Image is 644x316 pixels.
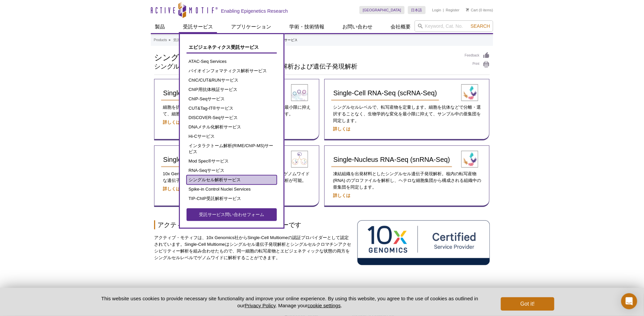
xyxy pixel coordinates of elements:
[331,104,482,124] p: シングルセルレベルで、転写産物を定量します。細胞を抗体などで分離・選択することなく、生物学的な変化を最小限に抑えて、サンプル中の亜集団を同定します。
[465,52,490,59] a: Feedback
[154,37,167,43] a: Products
[501,297,554,311] button: Got it!
[461,84,478,101] img: Single-Cell RNA-Seq (scRNA-Seq) Service
[359,6,405,14] a: [GEOGRAPHIC_DATA]
[465,61,490,68] a: Print
[187,41,277,54] a: エピジェネティクス受託サービス
[154,64,458,70] h2: シングルセルレベルでのオープンクロマチン解析および遺伝子発現解析
[187,166,277,175] a: RNA-Seqサービス
[466,6,493,14] li: (0 items)
[154,220,352,229] h2: アクティブ・モティフは10x認証プロバイダーです
[163,186,180,191] a: 詳しくは
[179,20,217,33] a: 受託サービス
[187,85,277,94] a: ChIP用抗体検証サービス
[291,84,308,101] img: Single-Cell ATAC-Seq (scATAC-Seq) Service
[333,156,450,163] span: Single-Nucleus RNA-Seq (snRNA-Seq)
[331,152,452,167] a: Single-Nucleus RNA-Seq (snRNA-Seq)
[285,20,328,33] a: 学術・技術情報
[308,303,341,308] button: cookie settings
[187,185,277,194] a: Spike-in Control Nuclei Services
[161,152,226,167] a: Single-Cell Multiome​
[466,8,478,12] a: Cart
[415,20,493,32] input: Keyword, Cat. No.
[169,38,171,42] li: »
[163,120,180,125] a: 詳しくは
[432,8,441,12] a: Login
[187,141,277,156] a: インタラクトーム解析(RIME/ChIP-MS)サービス
[461,151,478,168] img: Single-Nucleus RNA-Seq (snRNA-Seq) Service
[245,303,276,308] a: Privacy Policy
[154,52,458,62] h1: シングルセル解析サービス
[466,8,469,11] img: Your Cart
[154,234,352,261] p: アクティブ・モティフは、10x Genomics社からSingle-Cell Multiomeの認証プロバイダーとして認定されています。Single-Cell Multiomeはシングルセル遺伝...
[187,194,277,203] a: TIP-ChIP受託解析サービス
[291,151,308,168] img: Single-Cell Multiome Service​
[161,104,312,117] p: 細胞を抗体などで分離・選択することなく、生物学的な変化を最小限に抑えて、細胞亜集団ごとのクロマチンアクセシビリティを解析します。
[621,293,637,309] div: Open Intercom Messenger
[357,220,490,265] img: 10X Genomics Certified Service Provider
[227,20,275,33] a: アプリケーション
[187,94,277,104] a: ChIP-Seqサービス
[187,76,277,85] a: ChIC/CUT&RUNサービス
[187,175,277,185] a: シングルセル解析サービス
[471,23,490,29] span: Search
[221,8,288,14] h2: Enabling Epigenetics Research
[163,156,224,163] span: Single-Cell Multiome​
[173,37,193,43] a: 受託サービス
[187,66,277,76] a: バイオインフォマティクス解析サービス
[161,86,274,101] a: Single-Cell ATAC-Seq (scATAC-Seq)
[187,132,277,141] a: Hi-Cサービス
[469,23,492,29] button: Search
[338,20,377,33] a: お問い合わせ
[331,86,439,101] a: Single-Cell RNA-Seq (scRNA-Seq)
[161,171,312,184] p: 10x Genomics社の認証済みSingle-Cell Multiome解析により、ゲノムワイドな遺伝子発現とクロマチンアクセシビリティーを同一細胞で解析が可能。
[333,89,437,97] span: Single-Cell RNA-Seq (scRNA-Seq)
[163,89,272,97] span: Single-Cell ATAC-Seq (scATAC-Seq)
[187,57,277,66] a: ATAC-Seq Services
[333,193,350,198] a: 詳しくは
[331,171,482,191] p: 凍結組織を出発材料としたシングルセル遺伝子発現解析。核内の転写産物 (RNA) のプロファイルを解析し、ヘテロな細胞集団から構成される組織中の亜集団を同定します。
[90,295,490,309] p: This website uses cookies to provide necessary site functionality and improve your online experie...
[187,208,277,221] a: 受託サービス問い合わせフォーム
[151,20,169,33] a: 製品
[189,44,259,50] span: エピジェネティクス受託サービス
[387,20,415,33] a: 会社概要
[187,113,277,122] a: DISCOVER-Seqサービス
[333,126,350,131] a: 詳しくは
[187,122,277,132] a: DNAメチル化解析サービス
[187,156,277,166] a: Mod Spec®サービス
[443,6,444,14] li: |
[408,6,426,14] a: 日本語
[446,8,459,12] a: Register
[187,104,277,113] a: CUT&Tag-IT®サービス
